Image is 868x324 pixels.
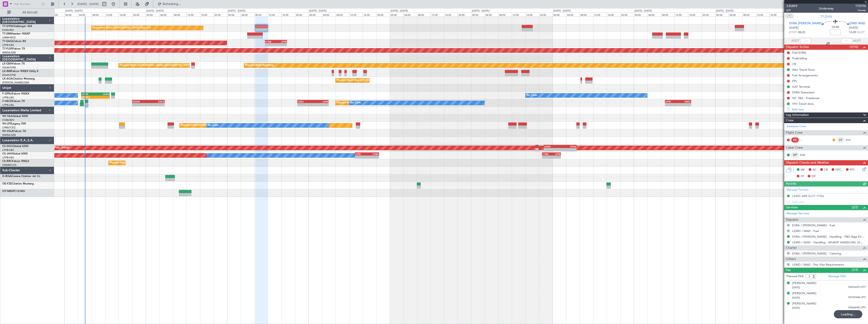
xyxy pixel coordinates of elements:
[367,153,379,155] div: CYBG
[789,26,799,30] span: [DATE]
[268,12,281,17] div: 12:00
[2,47,13,50] span: T7-PJ29
[322,12,336,17] div: 04:00
[95,93,109,95] div: LSGG
[792,90,815,94] div: EVRA Statement
[2,152,28,155] a: CS-JHHGlobal 6000
[787,274,804,279] label: Planned PAX
[647,12,661,17] div: 04:00
[2,130,26,133] a: 9H-VSLKFalcon 7X
[417,12,431,17] div: 08:00
[789,30,797,35] span: ETOT
[792,73,818,77] div: Fuel Arrangements
[678,100,691,103] div: KBOS
[661,12,675,17] div: 08:00
[2,160,12,163] span: CS-RRC
[65,9,83,13] div: [DATE] - [DATE]
[566,12,580,17] div: 04:00
[132,103,148,106] div: -
[792,296,800,299] span: [DATE]
[832,25,839,30] span: 03:40
[82,96,95,98] div: 05:04 Z
[791,137,799,142] div: SIC
[2,122,11,125] span: 9H-LPZ
[525,12,539,17] div: 16:00
[355,156,367,158] div: -
[756,12,770,17] div: 12:00
[792,39,799,43] span: ATOT
[792,286,800,289] span: [DATE]
[800,138,810,142] div: - -
[132,100,148,103] div: EGGW
[792,107,866,111] div: Add new
[787,211,809,216] a: Manage Services
[336,12,349,17] div: 08:00
[792,306,800,310] span: [DATE]
[786,45,809,50] span: Dispatch To-Dos
[2,81,29,84] a: [PERSON_NAME]/QSA
[349,12,363,17] div: 12:00
[2,32,11,35] span: T7-EMI
[485,12,498,17] div: 04:00
[390,12,403,17] div: 00:00
[527,92,537,99] div: No Crew
[792,56,807,60] div: Prebriefing
[544,145,560,148] div: EGKK
[350,100,361,106] div: No Crew
[849,26,858,30] span: [DATE]
[800,153,810,157] a: DMI
[241,12,254,17] div: 04:00
[560,148,576,151] div: -
[792,263,844,267] a: LEMD / MAD - Pax Visa Requirements
[367,156,379,158] div: -
[2,182,34,185] a: OE-FZECitation Mustang
[2,32,30,35] a: T7-EMIHawker 900XP
[2,92,29,95] a: F-GPNJFalcon 900EX
[560,145,576,148] div: HTZA
[2,115,28,118] a: 9H-YAAGlobal 5000
[824,168,828,172] span: CR
[81,93,95,95] div: UCFM
[849,21,865,26] span: LEMD MAD
[2,148,14,152] a: LFPB/LBG
[2,92,12,95] span: F-GPNJ
[2,62,12,65] span: LX-GBH
[542,156,551,158] div: -
[2,66,16,69] a: EDLW/DTM
[786,145,803,150] span: Cabin Crew
[742,12,756,17] div: 08:00
[119,12,132,17] div: 16:00
[835,168,842,172] span: DFC,
[2,190,13,193] span: OY-NBS
[715,12,729,17] div: 00:00
[313,103,328,106] div: -
[14,1,40,7] input: Trip Number
[792,240,866,244] a: LEMD / MAD - Handling - AVIAVIP HANDLING LEMD /MAD
[792,281,816,286] div: [PERSON_NAME]
[812,168,817,172] span: AC
[298,103,313,106] div: -
[2,96,14,99] a: LFPB/LBG
[181,122,245,129] div: Planned [GEOGRAPHIC_DATA] ([GEOGRAPHIC_DATA])
[791,152,799,157] div: ISP
[2,175,41,178] a: D-IEGACessna Citation Jet 2+
[444,12,458,17] div: 16:00
[245,62,274,69] div: Planned Maint Nurnberg
[792,291,816,296] div: [PERSON_NAME]
[430,12,444,17] div: 12:00
[853,39,861,43] span: ALDT
[812,174,816,179] span: DP
[276,43,286,46] div: -
[2,152,12,155] span: CS-JHH
[295,12,309,17] div: 20:00
[173,12,187,17] div: 08:00
[78,12,92,17] div: 04:00
[96,96,109,98] div: -
[132,12,146,17] div: 20:00
[769,12,783,17] div: 16:00
[792,51,806,55] div: Fuel EVRA
[2,43,14,47] a: LFPB/LBG
[2,73,16,77] a: EDLW/DTM
[783,12,797,17] div: 20:00
[792,223,835,227] a: EVRA / [PERSON_NAME] - Fuel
